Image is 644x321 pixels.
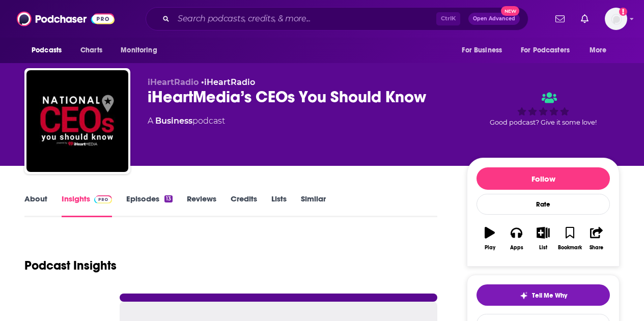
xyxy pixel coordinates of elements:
[577,10,593,27] a: Show notifications dropdown
[24,258,117,273] h1: Podcast Insights
[590,43,607,57] span: More
[24,194,47,217] a: About
[231,194,257,217] a: Credits
[201,77,255,87] span: •
[605,8,627,30] button: Show profile menu
[24,41,75,60] button: open menu
[26,70,128,172] img: iHeartMedia’s CEOs You Should Know
[148,115,225,127] div: A podcast
[477,220,503,257] button: Play
[551,10,569,27] a: Show notifications dropdown
[605,8,627,30] img: User Profile
[503,220,529,257] button: Apps
[556,220,583,257] button: Bookmark
[114,41,170,60] button: open menu
[590,245,603,251] div: Share
[468,13,520,25] button: Open AdvancedNew
[485,245,495,251] div: Play
[74,41,108,60] a: Charts
[164,195,173,202] div: 13
[80,43,102,57] span: Charts
[32,43,62,57] span: Podcasts
[619,8,627,16] svg: Add a profile image
[521,43,570,57] span: For Podcasters
[204,77,255,87] a: iHeartRadio
[94,195,112,203] img: Podchaser Pro
[462,43,502,57] span: For Business
[605,8,627,30] span: Logged in as gmalloy
[490,119,597,126] span: Good podcast? Give it some love!
[558,245,582,251] div: Bookmark
[187,194,216,217] a: Reviews
[155,116,192,126] a: Business
[148,77,199,87] span: iHeartRadio
[121,43,157,57] span: Monitoring
[17,9,115,28] img: Podchaser - Follow, Share and Rate Podcasts
[582,41,620,60] button: open menu
[510,245,523,251] div: Apps
[477,167,610,190] button: Follow
[473,16,515,21] span: Open Advanced
[520,291,528,300] img: tell me why sparkle
[436,12,460,25] span: Ctrl K
[532,291,567,300] span: Tell Me Why
[146,7,528,31] div: Search podcasts, credits, & more...
[301,194,326,217] a: Similar
[530,220,556,257] button: List
[501,6,519,16] span: New
[174,11,436,27] input: Search podcasts, credits, & more...
[467,77,620,140] div: Good podcast? Give it some love!
[477,284,610,306] button: tell me why sparkleTell Me Why
[126,194,173,217] a: Episodes13
[583,220,610,257] button: Share
[477,194,610,215] div: Rate
[271,194,287,217] a: Lists
[455,41,515,60] button: open menu
[539,245,547,251] div: List
[62,194,112,217] a: InsightsPodchaser Pro
[514,41,584,60] button: open menu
